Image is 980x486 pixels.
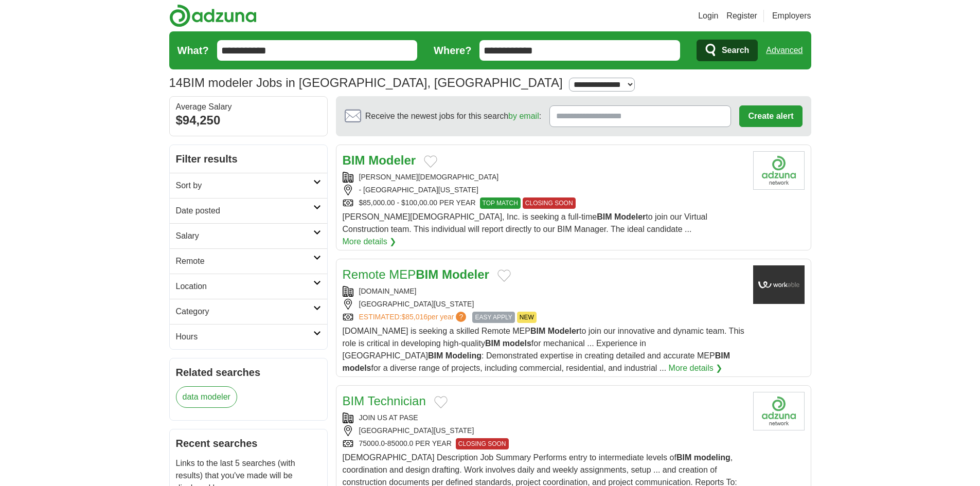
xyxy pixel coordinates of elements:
[676,453,691,462] strong: BIM
[343,153,365,167] strong: BIM
[343,197,745,209] div: $85,000.00 - $100,00.00 PER YEAR
[176,386,237,408] a: data modeler
[359,312,469,323] a: ESTIMATED:$85,016per year?
[456,438,509,449] span: CLOSING SOON
[170,299,327,324] a: Category
[753,151,805,190] img: Company logo
[517,312,537,323] span: NEW
[434,396,448,408] button: Add to favorite jobs
[697,40,758,61] button: Search
[368,153,416,167] strong: Modeler
[485,339,500,348] strong: BIM
[343,299,745,310] div: [GEOGRAPHIC_DATA][US_STATE]
[176,331,313,343] h2: Hours
[715,351,730,360] strong: BIM
[772,10,811,22] a: Employers
[176,205,313,217] h2: Date posted
[508,112,539,120] a: by email
[169,76,563,89] h1: BIM modeler Jobs in [GEOGRAPHIC_DATA], [GEOGRAPHIC_DATA]
[343,425,745,436] div: [GEOGRAPHIC_DATA][US_STATE]
[669,362,723,374] a: More details ❯
[753,265,805,304] img: Company logo
[456,312,466,322] span: ?
[176,103,321,111] div: Average Salary
[503,339,531,348] strong: models
[497,269,511,282] button: Add to favorite jobs
[343,153,416,167] a: BIM Modeler
[446,351,482,360] strong: Modeling
[170,198,327,223] a: Date posted
[343,327,744,372] span: [DOMAIN_NAME] is seeking a skilled Remote MEP to join our innovative and dynamic team. This role ...
[428,351,443,360] strong: BIM
[170,145,327,173] h2: Filter results
[169,74,183,92] span: 14
[343,412,745,423] div: JOIN US AT PASE
[170,274,327,299] a: Location
[548,327,579,335] strong: Modeler
[401,313,427,321] span: $85,016
[424,155,437,168] button: Add to favorite jobs
[523,197,576,209] span: CLOSING SOON
[343,185,745,195] div: - [GEOGRAPHIC_DATA][US_STATE]
[176,179,313,192] h2: Sort by
[722,40,749,61] span: Search
[176,255,313,267] h2: Remote
[698,10,718,22] a: Login
[442,267,489,281] strong: Modeler
[176,436,321,451] h2: Recent searches
[176,230,313,242] h2: Salary
[726,10,757,22] a: Register
[170,248,327,274] a: Remote
[343,267,489,281] a: Remote MEPBIM Modeler
[343,286,745,297] div: [DOMAIN_NAME]
[365,110,541,122] span: Receive the newest jobs for this search :
[343,172,745,183] div: [PERSON_NAME][DEMOGRAPHIC_DATA]
[176,111,321,130] div: $94,250
[343,212,708,233] span: [PERSON_NAME][DEMOGRAPHIC_DATA], Inc. is seeking a full-time to join our Virtual Construction tea...
[170,173,327,198] a: Sort by
[530,327,545,335] strong: BIM
[597,212,612,221] strong: BIM
[739,105,802,127] button: Create alert
[176,305,313,318] h2: Category
[694,453,730,462] strong: modeling
[176,365,321,380] h2: Related searches
[176,280,313,293] h2: Location
[177,43,209,58] label: What?
[416,267,438,281] strong: BIM
[170,324,327,349] a: Hours
[343,438,745,449] div: 75000.0-85000.0 PER YEAR
[753,392,805,430] img: Company logo
[169,4,257,27] img: Adzuna logo
[766,40,803,61] a: Advanced
[343,236,397,248] a: More details ❯
[480,197,521,209] span: TOP MATCH
[614,212,646,221] strong: Modeler
[343,364,371,372] strong: models
[170,223,327,248] a: Salary
[434,43,471,58] label: Where?
[472,312,514,323] span: EASY APPLY
[343,394,426,408] a: BIM Technician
